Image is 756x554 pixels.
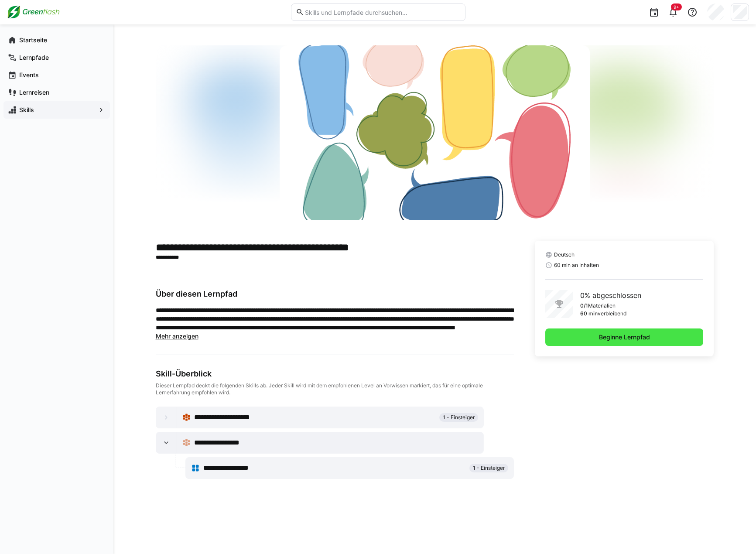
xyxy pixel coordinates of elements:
span: Mehr anzeigen [156,332,198,340]
button: Beginne Lernpfad [545,328,704,346]
span: 1 - Einsteiger [443,414,475,421]
span: Deutsch [554,251,575,258]
span: 60 min an Inhalten [554,262,599,269]
h3: Über diesen Lernpfad [156,289,514,299]
span: 1 - Einsteiger [473,465,505,472]
div: Dieser Lernpfad deckt die folgenden Skills ab. Jeder Skill wird mit dem empfohlenen Level an Vorw... [156,382,514,396]
p: 0/1 [580,302,588,309]
span: Beginne Lernpfad [598,333,651,342]
div: Skill-Überblick [156,369,514,379]
p: 0% abgeschlossen [580,290,641,301]
p: 60 min [580,310,598,317]
span: 9+ [674,4,679,10]
p: Materialien [588,302,616,309]
p: verbleibend [598,310,626,317]
input: Skills und Lernpfade durchsuchen… [304,8,460,16]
